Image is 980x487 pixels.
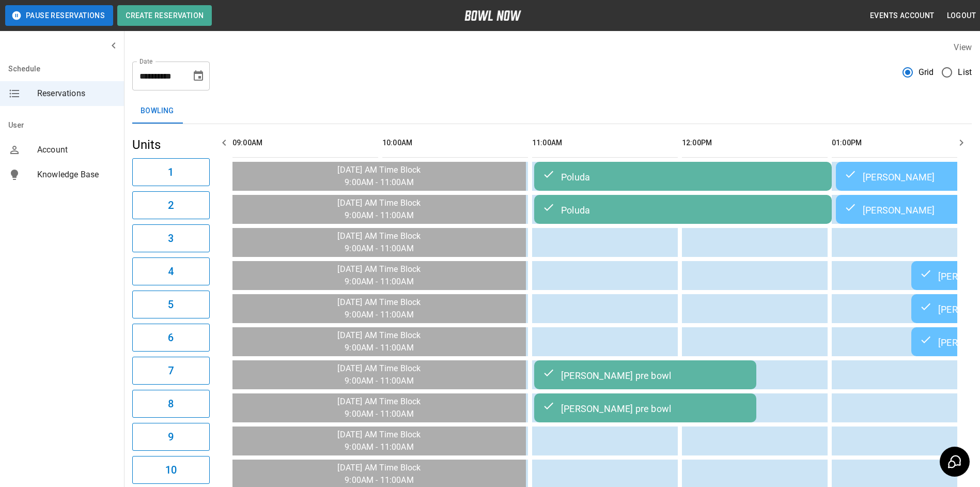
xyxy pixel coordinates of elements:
[682,128,828,158] th: 12:00PM
[132,158,210,186] button: 1
[943,6,980,25] button: Logout
[117,5,212,26] button: Create Reservation
[542,402,748,414] div: [PERSON_NAME] pre bowl
[168,230,174,247] h6: 3
[168,197,174,214] h6: 2
[132,99,972,124] div: inventory tabs
[168,263,174,280] h6: 4
[132,99,182,124] button: Bowling
[188,66,209,86] button: Choose date, selected date is Sep 21, 2025
[132,191,210,219] button: 2
[132,390,210,418] button: 8
[132,224,210,252] button: 3
[132,456,210,484] button: 10
[464,10,521,21] img: logo
[168,164,174,180] h6: 1
[866,6,939,25] button: Events Account
[542,170,823,182] div: Poluda
[37,169,116,181] span: Knowledge Base
[132,357,210,385] button: 7
[232,128,378,158] th: 09:00AM
[382,128,528,158] th: 10:00AM
[132,257,210,285] button: 4
[132,423,210,451] button: 9
[954,42,972,52] label: View
[919,66,934,79] span: Grid
[37,144,116,156] span: Account
[168,395,174,412] h6: 8
[132,136,210,153] h5: Units
[165,462,177,478] h6: 10
[132,291,210,318] button: 5
[168,429,174,445] h6: 9
[542,203,823,216] div: Poluda
[168,296,174,313] h6: 5
[168,329,174,346] h6: 6
[132,324,210,352] button: 6
[542,369,748,381] div: [PERSON_NAME] pre bowl
[168,362,174,379] h6: 7
[532,128,678,158] th: 11:00AM
[5,5,113,26] button: Pause Reservations
[958,66,972,79] span: List
[37,87,116,100] span: Reservations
